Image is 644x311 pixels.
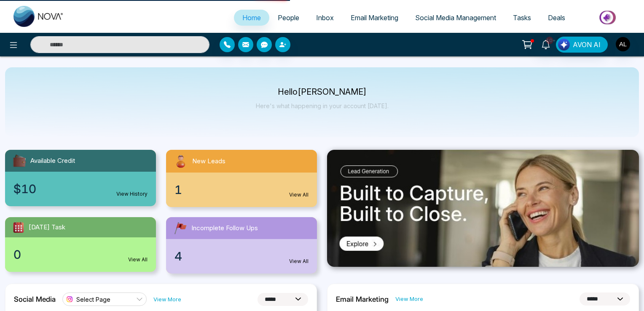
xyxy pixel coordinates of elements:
[573,40,601,50] span: AVON AI
[12,153,27,168] img: availableCredit.svg
[342,10,407,26] a: Email Marketing
[65,295,74,303] img: instagram
[316,13,334,22] span: Inbox
[191,223,258,233] span: Incomplete Follow Ups
[174,247,182,265] span: 4
[578,8,639,27] img: Market-place.gif
[539,10,574,26] a: Deals
[415,13,496,22] span: Social Media Management
[161,150,322,207] a: New Leads1View All
[173,153,189,169] img: newLeads.svg
[13,180,36,198] span: $10
[289,191,309,199] a: View All
[13,246,21,263] span: 0
[327,150,639,267] img: .
[128,256,148,263] a: View All
[513,13,531,22] span: Tasks
[504,10,539,26] a: Tasks
[192,157,225,166] span: New Leads
[29,223,65,232] span: [DATE] Task
[289,258,309,265] a: View All
[556,37,608,53] button: AVON AI
[546,37,553,44] span: 10+
[536,37,556,51] a: 10+
[256,102,389,109] p: Here's what happening in your account [DATE].
[234,10,269,26] a: Home
[548,13,565,22] span: Deals
[30,156,75,166] span: Available Credit
[174,181,182,199] span: 1
[269,10,308,26] a: People
[173,221,188,236] img: followUps.svg
[407,10,504,26] a: Social Media Management
[242,13,261,22] span: Home
[395,295,423,303] a: View More
[161,217,322,274] a: Incomplete Follow Ups4View All
[278,13,299,22] span: People
[12,221,25,234] img: todayTask.svg
[616,37,630,51] img: User Avatar
[351,13,398,22] span: Email Marketing
[116,190,148,198] a: View History
[13,6,64,27] img: Nova CRM Logo
[153,295,181,303] a: View More
[14,295,56,303] h2: Social Media
[256,88,389,96] p: Hello [PERSON_NAME]
[308,10,342,26] a: Inbox
[76,295,110,303] span: Select Page
[336,295,389,303] h2: Email Marketing
[558,39,570,51] img: Lead Flow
